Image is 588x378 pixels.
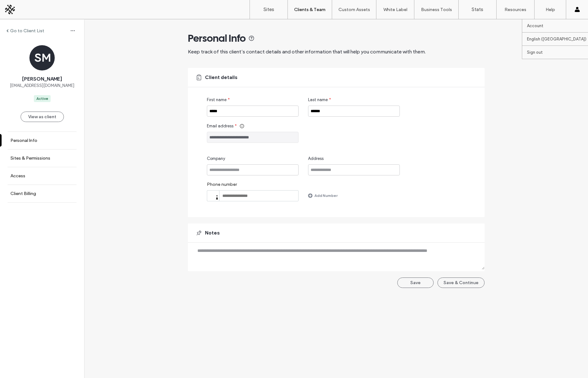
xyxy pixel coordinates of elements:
button: Save [397,277,434,288]
button: View as client [21,112,64,122]
label: Sign out [527,50,543,55]
div: Active [36,96,48,101]
label: White Label [383,7,407,12]
input: Company [207,164,299,175]
label: Account [527,23,543,28]
label: Go to Client List [10,28,44,34]
span: Personal Info [188,32,246,45]
label: Clients & Team [294,7,325,12]
span: Notes [205,229,220,236]
label: Sites [263,7,274,12]
a: Account [527,19,588,32]
label: Sites & Permissions [10,155,50,161]
label: English ([GEOGRAPHIC_DATA]) [527,37,586,41]
label: Client Billing [10,191,36,196]
span: Client details [205,74,238,81]
input: First name [207,106,299,117]
label: Help [546,7,555,12]
label: Resources [504,7,526,12]
label: Access [10,173,25,179]
span: Address [308,155,324,162]
span: [PERSON_NAME] [22,76,62,82]
span: Keep track of this client’s contact details and other information that will help you communicate ... [188,49,426,55]
span: Company [207,155,225,162]
a: Sign out [527,46,588,59]
input: Address [308,164,400,175]
span: [EMAIL_ADDRESS][DOMAIN_NAME] [10,82,74,89]
span: Email address [207,123,233,129]
label: Personal Info [10,138,37,143]
label: Stats [472,7,483,12]
input: Email address [207,132,299,143]
span: Last name [308,97,328,103]
span: Help [15,4,28,10]
input: Last name [308,106,400,117]
label: Custom Assets [338,7,370,12]
span: First name [207,97,226,103]
div: SM [29,45,55,70]
label: Business Tools [421,7,452,12]
label: Phone number [207,182,299,190]
label: Add Number [314,190,337,201]
button: Save & Continue [437,277,485,288]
